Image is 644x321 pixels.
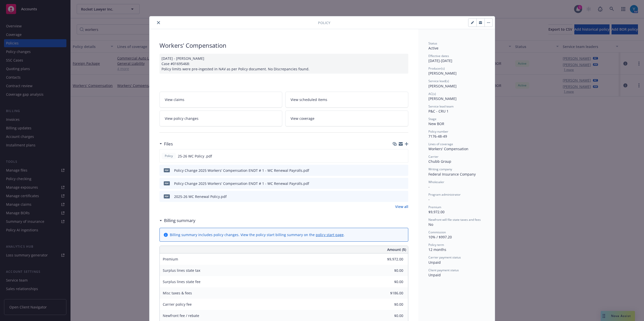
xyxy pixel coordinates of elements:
[428,167,452,171] span: Writing company
[428,197,430,202] span: -
[428,92,436,96] span: AC(s)
[428,184,430,189] span: -
[428,84,457,88] span: [PERSON_NAME]
[428,79,449,83] span: Service lead(s)
[178,153,212,159] span: 25-26 WC Policy .pdf
[165,97,184,102] span: View claims
[428,247,446,252] span: 12 months
[291,97,327,102] span: View scheduled items
[402,181,406,186] button: preview file
[428,209,445,214] span: $9,972.00
[164,217,195,224] h3: Billing summary
[428,146,485,151] div: Workers' Compensation
[163,313,199,318] span: Newfront fee / rebate
[164,181,170,185] span: pdf
[374,255,406,263] input: 0.00
[159,141,173,147] div: Files
[374,278,406,286] input: 0.00
[428,255,461,259] span: Carrier payment status
[428,109,449,114] span: P&C - CRU 1
[163,257,178,261] span: Premium
[428,142,453,146] span: Lines of coverage
[428,222,433,227] span: No
[428,96,457,101] span: [PERSON_NAME]
[170,232,345,237] div: Billing summary includes policy changes. View the policy start billing summary on the .
[428,235,452,239] span: 10% / $997.20
[428,129,448,134] span: Policy number
[428,134,447,139] span: 7176-48-49
[428,192,461,197] span: Program administrator
[428,218,481,222] span: Newfront will file state taxes and fees
[174,194,227,199] div: 2025-26 WC Renewal Policy.pdf
[159,217,195,224] div: Billing summary
[428,268,459,272] span: Client payment status
[428,159,451,164] span: Chubb Group
[159,111,283,126] a: View policy changes
[291,116,314,121] span: View coverage
[159,54,408,74] div: [DATE] - [PERSON_NAME] Case #01695468: Policy limits were pre-ingested in NAV as per Policy docum...
[164,141,173,147] h3: Files
[164,194,170,198] span: pdf
[428,71,457,76] span: [PERSON_NAME]
[428,230,446,234] span: Commission
[374,267,406,274] input: 0.00
[174,181,309,186] div: Policy Change 2025 Workers' Compensation ENDT # 1 - WC Renewal Payrolls.pdf
[318,20,330,25] span: Policy
[402,194,406,199] button: preview file
[395,204,408,209] a: View all
[374,301,406,308] input: 0.00
[159,41,408,50] div: Workers' Compensation
[394,168,398,173] button: download file
[428,260,441,265] span: Unpaid
[165,116,198,121] span: View policy changes
[316,232,344,237] a: policy start page
[155,20,162,26] button: close
[163,291,192,295] span: Misc taxes & fees
[428,180,444,184] span: Wholesaler
[428,273,441,277] span: Unpaid
[428,46,438,50] span: Active
[428,54,485,63] div: [DATE] - [DATE]
[402,168,406,173] button: preview file
[428,54,449,58] span: Effective dates
[285,111,408,126] a: View coverage
[163,268,200,273] span: Surplus lines state tax
[163,279,200,284] span: Surplus lines state fee
[164,168,170,172] span: pdf
[428,205,441,209] span: Premium
[174,168,309,173] div: Policy Change 2025 Workers' Compensation ENDT # 1 - WC Renewal Payrolls.pdf
[164,154,174,158] span: Policy
[401,153,406,159] button: preview file
[428,117,436,121] span: Stage
[428,154,438,159] span: Carrier
[428,104,454,109] span: Service lead team
[393,153,397,159] button: download file
[159,92,283,108] a: View claims
[374,289,406,297] input: 0.00
[428,121,444,126] span: New BOR
[394,194,398,199] button: download file
[394,181,398,186] button: download file
[428,172,476,177] span: Federal Insurance Company
[428,66,445,71] span: Producer(s)
[387,247,406,252] span: Amount ($)
[285,92,408,108] a: View scheduled items
[163,302,192,307] span: Carrier policy fee
[428,243,444,247] span: Policy term
[428,41,437,45] span: Status
[374,312,406,319] input: 0.00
